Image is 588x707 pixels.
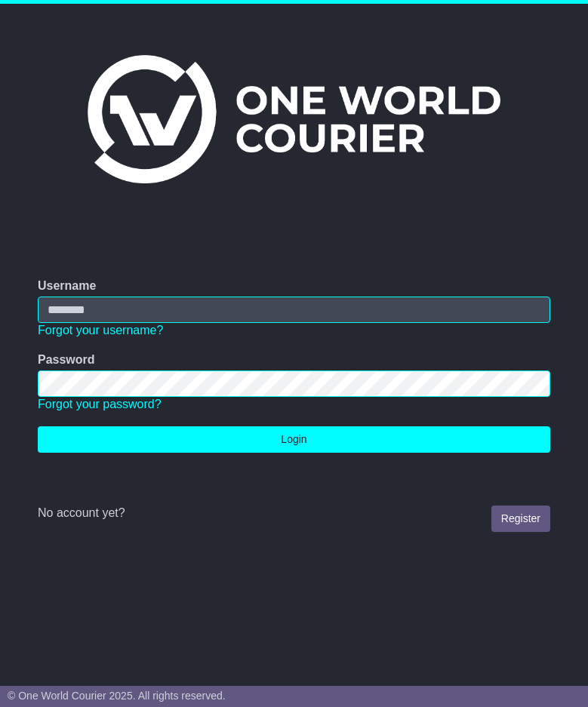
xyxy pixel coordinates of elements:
div: No account yet? [38,506,550,520]
label: Password [38,352,95,367]
a: Forgot your username? [38,324,163,337]
a: Register [491,506,550,532]
span: © One World Courier 2025. All rights reserved. [8,690,226,702]
label: Username [38,278,96,293]
img: One World [88,55,500,183]
button: Login [38,426,550,453]
a: Forgot your password? [38,398,162,410]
